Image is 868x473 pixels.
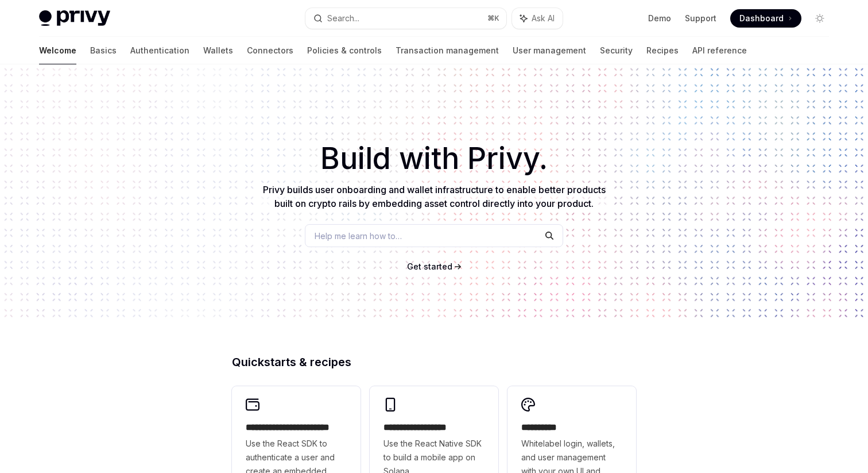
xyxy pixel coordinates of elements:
[327,11,359,25] div: Search...
[407,262,452,271] span: Get started
[512,8,563,29] button: Ask AI
[487,14,499,23] span: ⌘ K
[648,13,671,24] a: Demo
[232,356,351,368] span: Quickstarts & recipes
[315,230,402,242] span: Help me learn how to…
[646,37,679,64] a: Recipes
[692,37,747,64] a: API reference
[685,13,716,24] a: Support
[307,37,382,64] a: Policies & controls
[320,148,548,169] span: Build with Privy.
[39,10,110,26] img: light logo
[263,184,606,209] span: Privy builds user onboarding and wallet infrastructure to enable better products built on crypto ...
[396,37,499,64] a: Transaction management
[90,37,117,64] a: Basics
[130,37,189,64] a: Authentication
[532,13,555,24] span: Ask AI
[407,261,452,272] a: Get started
[600,37,633,64] a: Security
[203,37,233,64] a: Wallets
[730,9,801,28] a: Dashboard
[811,9,829,28] button: Toggle dark mode
[39,37,76,64] a: Welcome
[305,8,506,29] button: Search...⌘K
[513,37,586,64] a: User management
[739,13,784,24] span: Dashboard
[247,37,293,64] a: Connectors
